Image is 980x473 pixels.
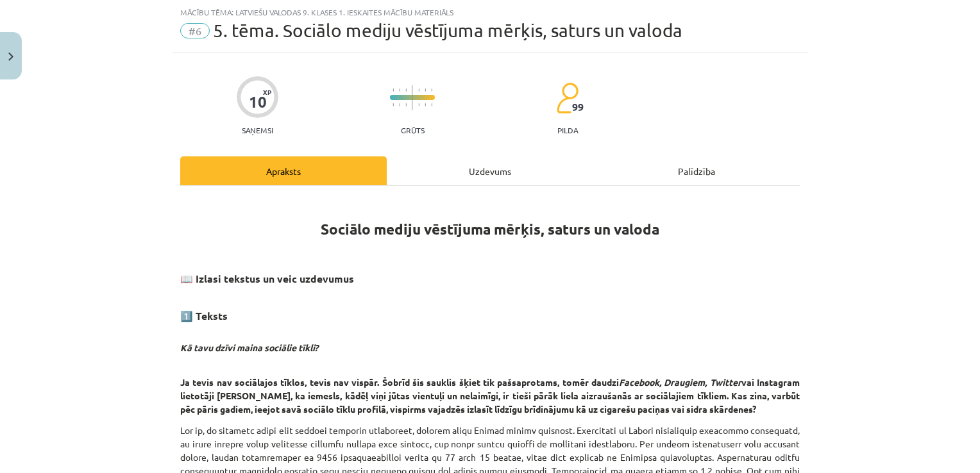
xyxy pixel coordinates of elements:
img: icon-short-line-57e1e144782c952c97e751825c79c345078a6d821885a25fce030b3d8c18986b.svg [425,103,426,106]
b: Ja tevis nav sociālajos tīklos, tevis nav vispār. Šobrīd šis sauklis šķiet tik pašsaprotams, tomē... [180,376,800,415]
strong: 1️⃣ Teksts [180,309,228,322]
img: icon-short-line-57e1e144782c952c97e751825c79c345078a6d821885a25fce030b3d8c18986b.svg [405,103,407,106]
img: icon-long-line-d9ea69661e0d244f92f715978eff75569469978d946b2353a9bb055b3ed8787d.svg [412,85,413,110]
img: icon-short-line-57e1e144782c952c97e751825c79c345078a6d821885a25fce030b3d8c18986b.svg [393,88,394,92]
p: Grūts [401,126,425,135]
img: icon-short-line-57e1e144782c952c97e751825c79c345078a6d821885a25fce030b3d8c18986b.svg [393,103,394,106]
img: icon-short-line-57e1e144782c952c97e751825c79c345078a6d821885a25fce030b3d8c18986b.svg [405,88,407,92]
div: 10 [249,93,267,111]
span: #6 [180,23,210,38]
div: Apraksts [180,156,387,185]
img: icon-short-line-57e1e144782c952c97e751825c79c345078a6d821885a25fce030b3d8c18986b.svg [425,88,426,92]
img: icon-short-line-57e1e144782c952c97e751825c79c345078a6d821885a25fce030b3d8c18986b.svg [399,103,400,106]
p: Saņemsi [237,126,278,135]
strong: 📖 Izlasi tekstus un veic uzdevumus [180,272,354,285]
strong: Kā tavu dzīvi maina sociālie tīkli? [180,342,318,353]
strong: Sociālo mediju vēstījuma mērķis, saturs un valoda [321,220,659,238]
img: students-c634bb4e5e11cddfef0936a35e636f08e4e9abd3cc4e673bd6f9a4125e45ecb1.svg [556,82,579,114]
div: Palīdzība [593,156,800,185]
span: 99 [572,101,584,113]
p: pilda [557,126,578,135]
img: icon-short-line-57e1e144782c952c97e751825c79c345078a6d821885a25fce030b3d8c18986b.svg [399,88,400,92]
img: icon-short-line-57e1e144782c952c97e751825c79c345078a6d821885a25fce030b3d8c18986b.svg [431,103,432,106]
span: XP [263,88,271,95]
img: icon-close-lesson-0947bae3869378f0d4975bcd49f059093ad1ed9edebbc8119c70593378902aed.svg [8,53,13,61]
div: Uzdevums [387,156,593,185]
img: icon-short-line-57e1e144782c952c97e751825c79c345078a6d821885a25fce030b3d8c18986b.svg [418,103,419,106]
img: icon-short-line-57e1e144782c952c97e751825c79c345078a6d821885a25fce030b3d8c18986b.svg [431,88,432,92]
div: Mācību tēma: Latviešu valodas 9. klases 1. ieskaites mācību materiāls [180,8,800,17]
img: icon-short-line-57e1e144782c952c97e751825c79c345078a6d821885a25fce030b3d8c18986b.svg [418,88,419,92]
span: 5. tēma. Sociālo mediju vēstījuma mērķis, saturs un valoda [213,20,682,41]
em: Facebook, Draugiem, Twitter [619,376,741,388]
